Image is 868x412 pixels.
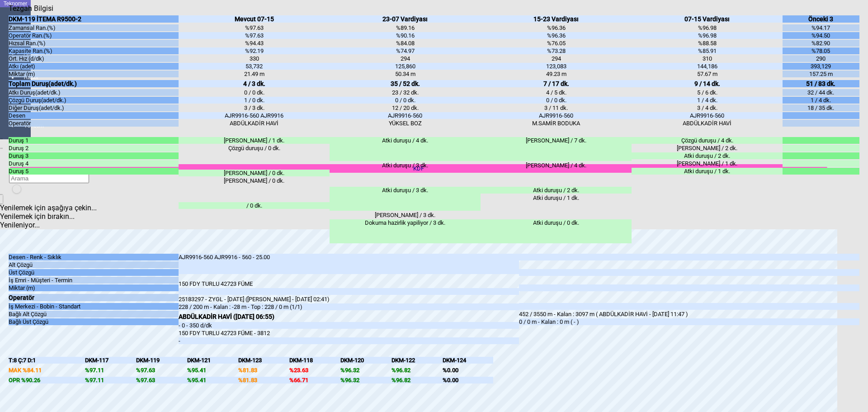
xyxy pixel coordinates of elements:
div: 07-15 Vardiyası [632,15,783,23]
div: - [179,337,519,344]
div: Üst Çözgü [9,269,179,276]
div: Zamansal Ran.(%) [9,24,179,31]
div: Miktar (m) [9,71,179,77]
div: 0 / 0 m - Kalan : 0 m ( - ) [519,318,859,325]
div: 3 / 3 dk. [179,104,330,111]
div: İş Merkezi - Bobin - Standart [9,303,179,310]
div: 7 / 17 dk. [481,80,632,87]
div: %96.32 [340,377,392,384]
div: %97.11 [85,367,136,374]
div: 3 / 11 dk. [481,104,632,111]
div: Çözgü duruşu / 0 dk. [179,145,330,169]
div: %97.63 [179,32,330,39]
div: - 0 - 350 d/dk [179,322,519,329]
div: Operatör [9,294,179,301]
div: 0 / 0 dk. [481,97,632,104]
div: OPR %90.26 [9,377,85,384]
div: 23 / 32 dk. [330,89,481,96]
div: 150 FDY TURLU 42723 FÜME - 3812 [179,330,519,336]
div: %81.83 [238,377,289,384]
div: 1 / 0 dk. [179,97,330,104]
div: DKM-124 [443,357,494,364]
div: 0 / 0 dk. [330,97,481,104]
div: %96.98 [632,32,783,39]
div: Hızsal Ran.(%) [9,40,179,47]
div: AJR9916-560 [632,112,783,119]
div: Desen - Renk - Sıklık [9,254,179,260]
div: [PERSON_NAME] / 1 dk. [632,160,783,167]
div: Atkı Duruş(adet/dk.) [9,89,179,96]
div: AJR9916-560 AJR9916 - 560 - 25.00 [179,254,519,274]
div: 310 [632,55,783,62]
div: %82.90 [783,40,859,47]
div: 1 / 4 dk. [632,97,783,104]
div: ABDÜLKADİR HAVİ ([DATE] 06:55) [179,313,519,320]
div: %96.36 [481,24,632,31]
div: [PERSON_NAME] / 7 dk. [481,137,632,161]
div: [PERSON_NAME] / 4 dk. [481,162,632,186]
div: 21.49 m [179,71,330,77]
div: Ort. Hız (d/dk) [9,55,179,62]
div: [PERSON_NAME] / 0 dk. [179,170,330,176]
div: MAK %84.11 [9,367,85,374]
div: %88.58 [632,40,783,47]
div: 150 FDY TURLU 42723 FÜME [179,280,519,287]
div: Atki duruşu / 3 dk. [330,187,481,211]
div: %23.63 [289,367,340,374]
div: %76.05 [481,40,632,47]
div: DKM-123 [238,357,289,364]
div: %96.82 [392,377,443,384]
div: Atkı (adet) [9,63,179,70]
div: 452 / 3550 m - Kalan : 3097 m ( ABDÜLKADİR HAVİ - [DATE] 11:47 ) [519,311,859,317]
div: Duruş 1 [9,137,179,144]
div: %90.16 [330,32,481,39]
div: M.SAMİR BODUKA [481,120,632,127]
div: DKM-118 [289,357,340,364]
div: %84.08 [330,40,481,47]
div: Duruş 3 [9,152,179,159]
div: ABDÜLKADİR HAVİ [179,120,330,127]
div: DKM-119 İTEMA R9500-2 [9,15,179,23]
div: DKM-117 [85,357,136,364]
div: %95.41 [187,377,238,384]
div: 50.34 m [330,71,481,77]
div: 228 / 200 m - Kalan : -28 m - Top : 228 / 0 m (1/1) [179,303,519,310]
div: 294 [481,55,632,62]
div: 144,186 [632,63,783,70]
div: %94.50 [783,32,859,39]
div: 25183297 - ZYGL - [DATE] ([PERSON_NAME] - [DATE] 02:41) [179,296,519,303]
div: DKM-120 [340,357,392,364]
div: %97.63 [136,367,187,374]
div: 294 [330,55,481,62]
div: %74.97 [330,47,481,54]
div: DKM-122 [392,357,443,364]
div: Kapasite Ran.(%) [9,47,179,54]
div: 32 / 44 dk. [783,89,859,96]
div: [PERSON_NAME] / 0 dk. [179,177,330,201]
div: Tezgah Bilgisi [9,4,57,13]
div: Atki duruşu / 2 dk. [481,187,632,194]
div: Çözgü Duruş(adet/dk.) [9,97,179,104]
div: Atki duruşu / 0 dk. [481,219,632,243]
div: Operatör [9,120,179,127]
div: T:8 Ç:7 D:1 [9,357,85,364]
div: 18 / 35 dk. [783,104,859,111]
div: Dokuma hazirlik yapiliyor / 3 dk. [330,219,481,243]
div: [PERSON_NAME] / 2 dk. [632,145,783,152]
div: Desen [9,112,179,119]
div: 9 / 14 dk. [632,80,783,87]
div: %66.71 [289,377,340,384]
div: Çözgü duruşu / 4 dk. [632,137,783,144]
div: %92.19 [179,47,330,54]
div: Bağlı Üst Çözgü [9,318,179,325]
div: 330 [179,55,330,62]
div: 12 / 20 dk. [330,104,481,111]
div: %97.63 [136,377,187,384]
div: 157.25 m [783,71,859,77]
div: Bağlı Alt Çözgü [9,311,179,317]
div: %96.82 [392,367,443,374]
div: %97.11 [85,377,136,384]
div: Operatör Ran.(%) [9,32,179,39]
div: Mevcut 07-15 [179,15,330,23]
div: Önceki 3 [783,15,859,23]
